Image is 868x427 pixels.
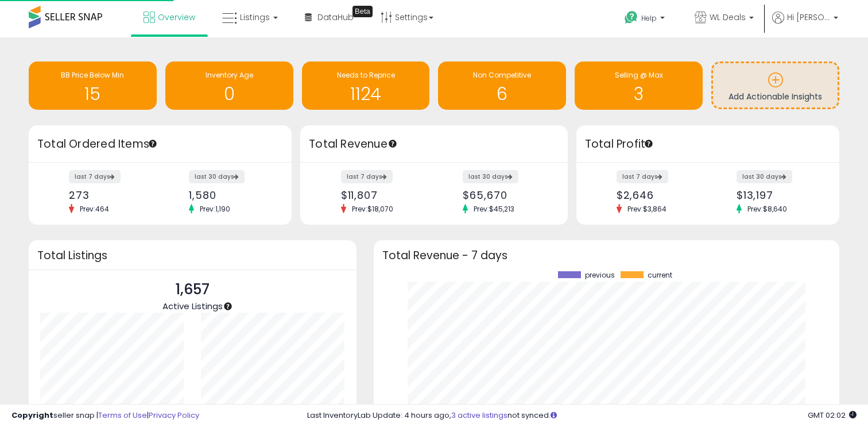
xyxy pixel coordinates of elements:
span: Hi [PERSON_NAME] [787,11,830,23]
p: 1,657 [162,279,223,301]
a: 3 active listings [451,410,507,421]
div: seller snap | | [11,410,199,421]
div: Tooltip anchor [352,6,373,17]
div: $11,807 [341,189,425,201]
div: Tooltip anchor [644,139,654,149]
a: Privacy Policy [149,410,199,421]
label: last 7 days [617,170,668,183]
label: last 30 days [189,170,245,183]
span: Prev: $18,070 [346,204,399,214]
strong: Copyright [11,410,53,421]
div: Tooltip anchor [387,139,398,149]
h3: Total Revenue - 7 days [382,251,831,260]
span: Selling @ Max [615,70,663,80]
label: last 30 days [737,170,792,183]
span: Non Competitive [473,70,531,80]
span: WL Deals [710,11,746,23]
i: Get Help [624,10,638,25]
a: Selling @ Max 3 [575,61,703,110]
a: Non Competitive 6 [438,61,566,110]
span: Needs to Reprice [337,70,395,80]
span: Prev: $45,213 [468,204,520,214]
h1: 3 [580,84,697,103]
span: Overview [158,11,195,23]
div: $2,646 [617,189,699,201]
span: Active Listings [162,300,223,312]
h3: Total Revenue [309,136,559,152]
i: Click here to read more about un-synced listings. [551,411,557,419]
span: Prev: $8,640 [742,204,793,214]
a: Help [615,2,676,37]
span: Listings [240,11,270,23]
span: Add Actionable Insights [728,91,822,102]
span: Prev: 1,190 [194,204,236,214]
div: Tooltip anchor [223,301,233,311]
h1: 15 [34,84,151,103]
span: previous [585,271,615,279]
h3: Total Listings [37,251,348,260]
h1: 1124 [308,84,424,103]
label: last 7 days [69,170,121,183]
a: Terms of Use [98,410,147,421]
span: current [648,271,672,279]
div: $13,197 [737,189,819,201]
label: last 30 days [463,170,518,183]
span: Prev: $3,864 [622,204,672,214]
h1: 0 [171,84,288,103]
div: 1,580 [189,189,272,201]
div: Tooltip anchor [148,139,158,149]
a: Inventory Age 0 [165,61,293,110]
div: Last InventoryLab Update: 4 hours ago, not synced. [307,410,857,421]
span: Help [641,13,657,23]
a: BB Price Below Min 15 [29,61,157,110]
span: BB Price Below Min [61,70,124,80]
div: $65,670 [463,189,547,201]
a: Hi [PERSON_NAME] [772,11,838,37]
a: Add Actionable Insights [713,63,838,107]
a: Needs to Reprice 1124 [302,61,430,110]
span: Prev: 464 [74,204,115,214]
label: last 7 days [341,170,393,183]
span: Inventory Age [206,70,253,80]
span: 2025-09-9 02:02 GMT [808,410,857,421]
h3: Total Ordered Items [37,136,283,152]
div: 273 [69,189,152,201]
h1: 6 [444,84,560,103]
span: DataHub [317,11,354,23]
h3: Total Profit [585,136,831,152]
